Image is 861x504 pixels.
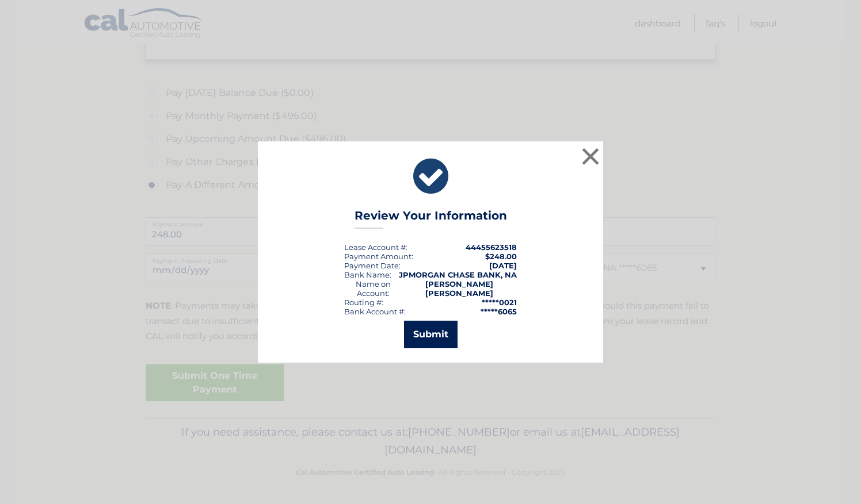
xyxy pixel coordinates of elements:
h3: Review Your Information [355,209,507,229]
strong: JPMORGAN CHASE BANK, NA [399,270,517,279]
strong: [PERSON_NAME] [PERSON_NAME] [425,279,493,298]
div: Lease Account #: [344,243,407,252]
div: : [344,261,401,270]
button: × [579,145,602,168]
button: Submit [404,321,458,348]
span: Payment Date [344,261,399,270]
strong: 44455623518 [466,243,517,252]
div: Routing #: [344,298,383,307]
span: [DATE] [489,261,517,270]
div: Name on Account: [344,279,402,298]
div: Bank Account #: [344,307,406,316]
span: $248.00 [485,252,517,261]
div: Payment Amount: [344,252,413,261]
div: Bank Name: [344,270,391,279]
